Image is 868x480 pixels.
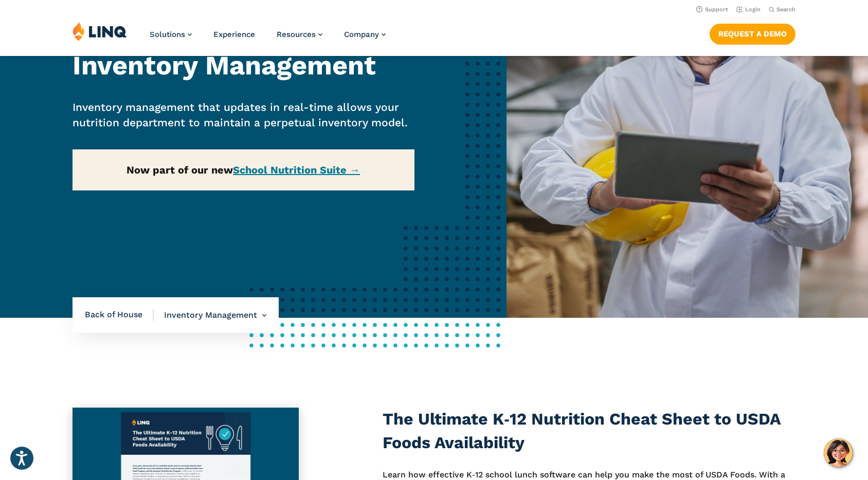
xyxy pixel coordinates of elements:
[769,6,795,13] button: Open Search Bar
[277,30,322,39] a: Resources
[710,24,795,44] a: Request a Demo
[73,22,127,41] img: LINQ | K‑12 Software
[150,30,192,39] a: Solutions
[126,164,360,176] strong: Now part of our new
[710,22,795,44] nav: Button Navigation
[824,438,853,467] button: Hello, have a question? Let’s chat.
[233,164,360,176] a: School Nutrition Suite →
[344,30,379,39] span: Company
[150,30,185,39] span: Solutions
[150,22,386,55] nav: Primary Navigation
[73,100,414,130] p: Inventory management that updates in real-time allows your nutrition department to maintain a per...
[383,408,795,454] h3: The Ultimate K‑12 Nutrition Cheat Sheet to USDA Foods Availability
[213,30,255,39] a: Experience
[344,30,386,39] a: Company
[154,297,266,333] li: Inventory Management
[736,6,761,13] a: Login
[696,6,728,13] a: Support
[776,6,795,13] span: Search
[277,30,316,39] span: Resources
[85,309,154,320] span: Back of House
